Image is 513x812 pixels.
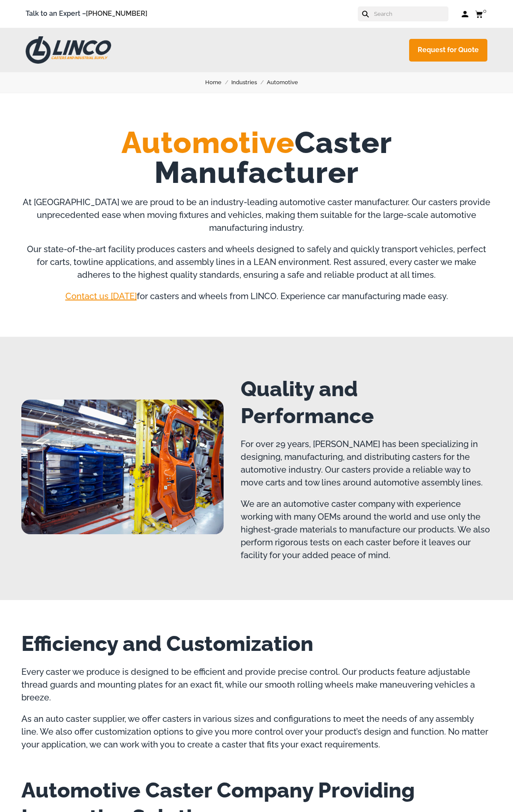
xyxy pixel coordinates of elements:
[241,497,492,562] p: We are an automotive caster company with experience working with many OEMs around the world and u...
[26,36,111,64] img: LINCO CASTERS & INDUSTRIAL SUPPLY
[26,8,147,20] span: Talk to an Expert –
[86,9,147,18] a: [PHONE_NUMBER]
[231,78,267,87] a: Industries
[21,665,492,704] p: Every caster we produce is designed to be efficient and provide precise control. Our products fea...
[21,712,492,751] p: As an auto caster supplier, we offer casters in various sizes and configurations to meet the need...
[461,10,469,18] a: Log in
[409,39,487,62] a: Request for Quote
[65,291,137,301] a: Contact us [DATE]
[241,438,492,489] p: For over 29 years, [PERSON_NAME] has been specializing in designing, manufacturing, and distribut...
[21,234,492,281] p: Our state-of-the-art facility produces casters and wheels designed to safely and quickly transpor...
[21,281,492,303] p: for casters and wheels from LINCO. Experience car manufacturing made easy.
[121,125,295,160] span: Automotive
[205,78,231,87] a: Home
[241,375,492,429] h2: Quality and Performance
[475,9,487,19] a: 0
[267,78,308,87] a: Automotive
[21,127,492,187] h1: Caster Manufacturer
[483,8,486,14] span: 0
[21,630,492,657] h2: Efficiency and Customization
[373,6,448,21] input: Search
[21,400,224,534] img: the interior of an automobile factory
[21,196,492,234] p: At [GEOGRAPHIC_DATA] we are proud to be an industry-leading automotive caster manufacturer. Our c...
